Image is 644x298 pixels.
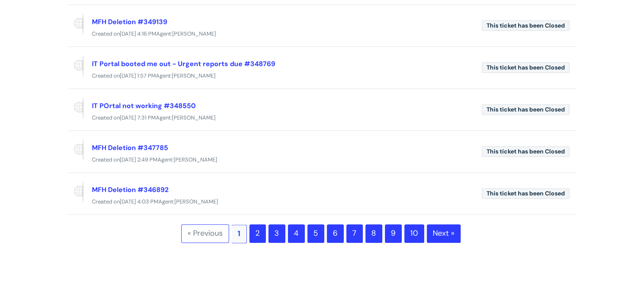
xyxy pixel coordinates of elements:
div: Created on Agent: [68,29,576,39]
span: This ticket has been Closed [482,104,569,115]
span: [PERSON_NAME] [174,156,217,163]
a: MFH Deletion #347785 [92,143,168,152]
span: [PERSON_NAME] [174,198,218,205]
span: [DATE] 1:57 PM [120,72,156,79]
a: 4 [288,224,305,243]
span: Reported via portal [68,96,83,120]
div: Created on Agent: [68,71,576,81]
span: Reported via portal [68,138,83,162]
a: 6 [327,224,344,243]
span: This ticket has been Closed [482,188,569,199]
span: Reported via portal [68,180,83,203]
a: 9 [385,224,402,243]
div: Created on Agent: [68,197,576,207]
span: [DATE] 4:03 PM [120,198,158,205]
a: IT Portal booted me out - Urgent reports due #348769 [92,59,275,68]
span: « Previous [181,224,229,243]
a: 7 [346,224,363,243]
span: This ticket has been Closed [482,20,569,31]
div: Created on Agent: [68,113,576,123]
span: [DATE] 7:31 PM [120,114,156,121]
span: This ticket has been Closed [482,146,569,157]
a: 2 [249,224,266,243]
span: This ticket has been Closed [482,62,569,73]
span: [DATE] 4:16 PM [120,30,156,37]
span: [PERSON_NAME] [172,72,216,79]
a: MFH Deletion #346892 [92,185,169,194]
a: 10 [404,224,424,243]
span: [PERSON_NAME] [172,30,216,37]
a: 3 [268,224,285,243]
span: Reported via portal [68,12,83,36]
div: Created on Agent: [68,155,576,165]
span: [DATE] 2:49 PM [120,156,158,163]
a: MFH Deletion #349139 [92,17,167,26]
span: 1 [232,225,247,243]
span: [PERSON_NAME] [172,114,216,121]
a: 5 [307,224,324,243]
a: IT POrtal not working #348550 [92,101,196,110]
span: Reported via portal [68,54,83,78]
a: Next » [427,224,461,243]
a: 8 [365,224,382,243]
